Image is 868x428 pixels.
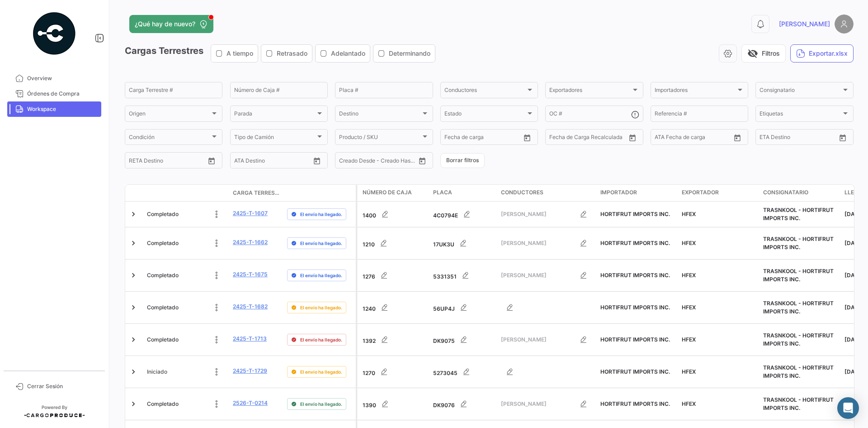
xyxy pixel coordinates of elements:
[549,135,566,142] input: Desde
[233,303,268,311] a: 2425-T-1682
[363,234,426,252] div: 1210
[600,240,670,246] span: HORTIFRUT IMPORTS INC.
[520,131,534,144] button: Open calendar
[655,135,682,142] input: ATA Desde
[433,363,494,381] div: 5273045
[234,135,316,142] span: Tipo de Camión
[151,159,188,165] input: Hasta
[379,159,415,165] input: Creado Hasta
[300,368,342,375] span: El envío ha llegado.
[147,400,179,408] span: Completado
[7,71,101,86] a: Overview
[433,234,494,252] div: 17UK3U
[300,272,342,279] span: El envío ha llegado.
[233,335,267,343] a: 2425-T-1713
[129,135,210,142] span: Condición
[600,400,670,407] span: HORTIFRUT IMPORTS INC.
[277,49,307,58] span: Retrasado
[129,159,145,165] input: Desde
[233,209,268,217] a: 2425-T-1607
[741,44,786,63] button: visibility_offFiltros
[135,19,195,29] span: ¿Qué hay de nuevo?
[501,271,575,279] span: [PERSON_NAME]
[600,368,670,375] span: HORTIFRUT IMPORTS INC.
[363,205,426,223] div: 1400
[759,112,841,118] span: Etiquetas
[147,303,179,312] span: Completado
[129,15,213,33] button: ¿Qué hay de nuevo?
[147,271,179,279] span: Completado
[339,112,420,118] span: Destino
[415,154,429,168] button: Open calendar
[600,336,670,343] span: HORTIFRUT IMPORTS INC.
[300,304,342,311] span: El envío ha llegado.
[300,400,342,408] span: El envío ha llegado.
[731,131,744,144] button: Open calendar
[129,335,138,344] a: Expand/Collapse Row
[129,210,138,219] a: Expand/Collapse Row
[763,396,834,411] span: TRASNKOOL - HORTIFRUT IMPORTS INC.
[600,304,670,311] span: HORTIFRUT IMPORTS INC.
[444,88,526,95] span: Conductores
[433,188,452,197] span: Placa
[440,153,485,168] button: Borrar filtros
[300,211,342,218] span: El envío ha llegado.
[339,159,373,165] input: Creado Desde
[283,189,356,197] datatable-header-cell: Delay Status
[129,399,138,409] a: Expand/Collapse Row
[339,135,420,142] span: Producto / SKU
[763,207,834,221] span: TRASNKOOL - HORTIFRUT IMPORTS INC.
[233,399,268,407] a: 2526-T-0214
[501,210,575,218] span: [PERSON_NAME]
[433,395,494,413] div: DK9076
[501,188,543,197] span: Conductores
[27,90,98,98] span: Órdenes de Compra
[433,205,494,223] div: 4C0794E
[572,135,608,142] input: Hasta
[763,332,834,347] span: TRASNKOOL - HORTIFRUT IMPORTS INC.
[7,86,101,101] a: Órdenes de Compra
[205,154,218,168] button: Open calendar
[7,101,101,117] a: Workspace
[682,211,696,217] span: HFEX
[129,303,138,312] a: Expand/Collapse Row
[363,266,426,284] div: 1276
[129,239,138,248] a: Expand/Collapse Row
[27,105,98,113] span: Workspace
[268,159,304,165] input: ATA Hasta
[300,336,342,343] span: El envío ha llegado.
[747,48,758,59] span: visibility_off
[836,131,849,144] button: Open calendar
[433,331,494,349] div: DK9075
[363,331,426,349] div: 1392
[835,14,854,34] img: placeholder-user.png
[682,304,696,311] span: HFEX
[226,49,253,58] span: A tiempo
[233,238,268,246] a: 2425-T-1662
[27,74,98,82] span: Overview
[234,159,262,165] input: ATA Desde
[497,185,597,201] datatable-header-cell: Conductores
[682,368,696,375] span: HFEX
[433,266,494,284] div: 5331351
[310,154,324,168] button: Open calendar
[233,270,268,279] a: 2425-T-1675
[300,240,342,247] span: El envío ha llegado.
[331,49,365,58] span: Adelantado
[143,189,229,197] datatable-header-cell: Estado
[682,336,696,343] span: HFEX
[759,88,841,95] span: Consignatario
[129,112,210,118] span: Origen
[363,395,426,413] div: 1390
[626,131,639,144] button: Open calendar
[363,188,412,197] span: Número de Caja
[467,135,503,142] input: Hasta
[689,135,725,142] input: ATA Hasta
[759,185,841,201] datatable-header-cell: Consignatario
[147,336,179,344] span: Completado
[763,364,834,379] span: TRASNKOOL - HORTIFRUT IMPORTS INC.
[790,44,854,63] button: Exportar.xlsx
[600,188,637,197] span: Importador
[147,368,167,376] span: Iniciado
[682,400,696,407] span: HFEX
